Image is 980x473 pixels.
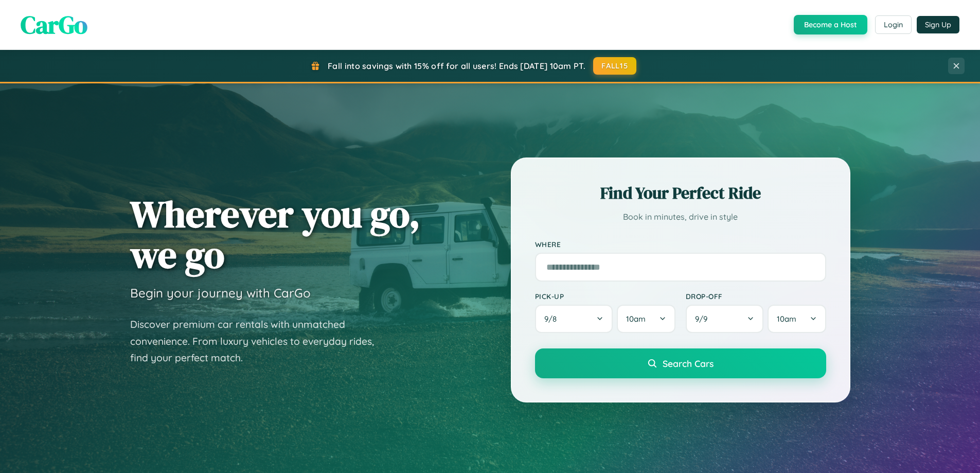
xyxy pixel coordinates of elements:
[777,314,796,324] span: 10am
[130,194,420,275] h1: Wherever you go, we go
[686,305,764,333] button: 9/9
[535,292,675,301] label: Pick-up
[535,240,826,249] label: Where
[535,305,613,333] button: 9/8
[686,292,826,301] label: Drop-off
[794,15,867,34] button: Become a Host
[535,348,826,378] button: Search Cars
[328,61,585,71] span: Fall into savings with 15% off for all users! Ends [DATE] 10am PT.
[593,57,636,75] button: FALL15
[535,209,826,224] p: Book in minutes, drive in style
[130,316,387,366] p: Discover premium car rentals with unmatched convenience. From luxury vehicles to everyday rides, ...
[626,314,646,324] span: 10am
[130,285,311,301] h3: Begin your journey with CarGo
[21,8,87,42] span: CarGo
[617,305,675,333] button: 10am
[875,15,912,34] button: Login
[695,314,712,324] span: 9 / 9
[535,182,826,204] h2: Find Your Perfect Ride
[917,16,959,33] button: Sign Up
[768,305,826,333] button: 10am
[663,358,714,369] span: Search Cars
[544,314,562,324] span: 9 / 8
